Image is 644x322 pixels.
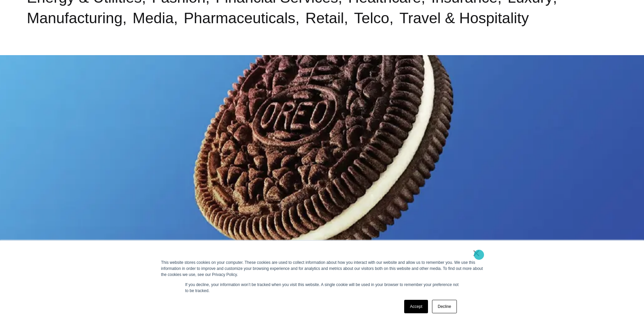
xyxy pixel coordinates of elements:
a: Pharmaceuticals [184,9,296,27]
a: Accept [404,300,428,313]
a: Media [132,9,174,27]
a: Manufacturing [27,9,122,27]
a: Retail [306,9,344,27]
p: If you decline, your information won’t be tracked when you visit this website. A single cookie wi... [185,282,459,294]
a: Telco [354,9,389,27]
a: Travel & Hospitality [399,9,529,27]
a: Decline [432,300,457,313]
a: × [472,250,480,256]
div: This website stores cookies on your computer. These cookies are used to collect information about... [161,259,483,278]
